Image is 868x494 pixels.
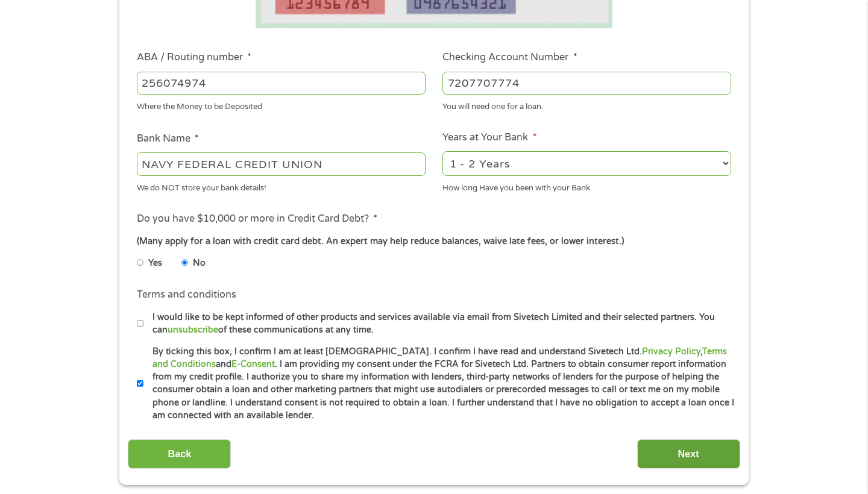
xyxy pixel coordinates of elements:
[137,178,426,194] div: We do NOT store your bank details!
[137,133,199,145] label: Bank Name
[193,257,206,270] label: No
[231,359,275,369] a: E-Consent
[148,257,162,270] label: Yes
[168,325,218,335] a: unsubscribe
[137,97,426,113] div: Where the Money to be Deposited
[442,51,577,64] label: Checking Account Number
[442,131,536,144] label: Years at Your Bank
[442,97,731,113] div: You will need one for a loan.
[137,213,377,225] label: Do you have $10,000 or more in Credit Card Debt?
[128,439,231,469] input: Back
[442,72,731,95] input: 345634636
[137,235,731,248] div: (Many apply for a loan with credit card debt. An expert may help reduce balances, waive late fees...
[637,439,740,469] input: Next
[137,51,251,64] label: ABA / Routing number
[442,178,731,194] div: How long Have you been with your Bank
[137,289,236,301] label: Terms and conditions
[642,346,700,357] a: Privacy Policy
[143,311,735,337] label: I would like to be kept informed of other products and services available via email from Sivetech...
[137,72,426,95] input: 263177916
[153,346,727,369] a: Terms and Conditions
[143,345,735,422] label: By ticking this box, I confirm I am at least [DEMOGRAPHIC_DATA]. I confirm I have read and unders...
